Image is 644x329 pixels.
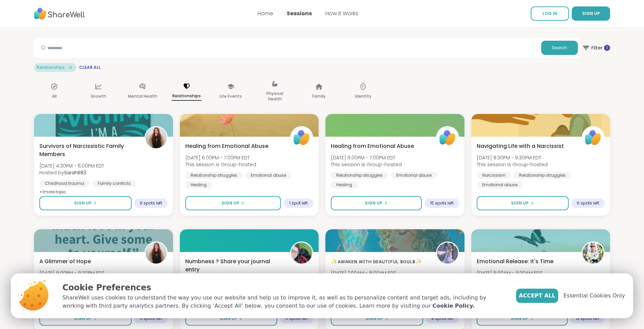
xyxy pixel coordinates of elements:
[331,181,358,188] div: Healing
[582,11,600,16] span: SIGN UP
[287,9,312,17] a: Sessions
[39,270,104,276] span: [DATE] 9:00PM - 9:30PM EDT
[62,282,505,294] p: Cookie Preferences
[519,292,555,300] span: Accept All
[430,200,454,206] span: 15 spots left
[39,142,137,158] span: Survivors of Narcissistic Family Members
[365,315,383,322] span: Sign Up
[245,172,291,179] div: Emotional abuse
[516,289,558,303] button: Accept All
[331,142,414,150] span: Healing from Emotional Abuse
[185,154,256,161] span: [DATE] 6:00PM - 7:00PM EDT
[39,196,132,210] button: Sign Up
[34,4,85,23] img: ShareWell Nav Logo
[291,243,312,264] img: Kelldog23
[39,311,132,326] button: Sign Up
[312,92,326,100] p: Family
[582,40,610,56] span: Filter
[140,316,162,321] span: 5 spots left
[260,90,290,103] p: Physical Health
[564,292,625,300] span: Essential Cookies Only
[39,180,90,187] div: Childhood trauma
[541,41,578,55] button: Search
[331,172,388,179] div: Relationship struggles
[185,311,278,326] button: Sign Up
[140,200,162,206] span: 6 spots left
[576,316,599,321] span: 12 spots left
[437,243,458,264] img: lyssa
[606,45,608,51] span: 1
[285,316,308,321] span: 5 spots left
[331,311,423,326] button: Sign Up
[437,127,458,148] img: ShareWell
[477,161,548,168] span: This session is Group-hosted
[62,294,505,310] p: ShareWell uses cookies to understand the way you use our website and help us to improve it, as we...
[146,243,167,264] img: SarahR83
[128,92,157,100] p: Mental Health
[37,65,65,70] span: Relationships
[331,196,422,210] button: Sign Up
[222,200,239,206] span: Sign Up
[552,45,567,51] span: Search
[64,169,86,176] b: SarahR83
[477,196,569,210] button: Sign Up
[146,127,167,148] img: SarahR83
[39,257,91,266] span: A Glimmer of Hope
[511,315,528,322] span: Sign Up
[331,257,422,266] span: ✨ᴀᴡᴀᴋᴇɴ ᴡɪᴛʜ ʙᴇᴀᴜᴛɪғᴜʟ sᴏᴜʟs✨
[185,257,283,274] span: Numbness ? Share your journal entry
[185,161,256,168] span: This session is Group-hosted
[289,200,308,206] span: 1 spot left
[185,181,212,188] div: Healing
[477,311,568,326] button: Sign Up
[365,200,382,206] span: Sign Up
[185,172,243,179] div: Relationship struggles
[74,200,92,206] span: Sign Up
[582,38,610,58] button: Filter 1
[92,180,136,187] div: Family conflicts
[477,172,511,179] div: Narcissism
[583,127,604,148] img: ShareWell
[172,92,202,101] p: Relationships
[583,243,604,264] img: Jessiegirl0719
[433,302,475,310] a: Cookie Policy.
[431,316,454,321] span: 8 spots left
[258,9,273,17] a: Home
[91,92,106,100] p: Growth
[291,127,312,148] img: ShareWell
[74,315,92,322] span: Sign Up
[220,315,237,322] span: Sign Up
[79,65,101,70] span: Clear All
[331,154,402,161] span: [DATE] 6:00PM - 7:00PM EDT
[477,142,564,150] span: Navigating Life with a Narcissist
[355,92,372,100] p: Identity
[325,9,358,17] a: How It Works
[331,270,396,276] span: [DATE] 7:00AM - 8:00AM EDT
[543,11,557,16] span: LOG IN
[331,161,402,168] span: This session is Group-hosted
[514,172,571,179] div: Relationship struggles
[577,200,599,206] span: 6 spots left
[477,181,523,188] div: Emotional abuse
[511,200,529,206] span: Sign Up
[391,172,437,179] div: Emotional abuse
[185,142,268,150] span: Healing from Emotional Abuse
[531,6,569,21] a: LOG IN
[572,6,610,21] button: SIGN UP
[477,257,553,266] span: Emotional Release: It's Time
[52,92,57,100] p: All
[477,270,542,276] span: [DATE] 9:00AM - 9:30AM EDT
[39,169,104,176] span: Hosted by
[477,154,548,161] span: [DATE] 8:30PM - 9:30PM EDT
[220,92,242,100] p: Life Events
[39,162,104,169] span: [DATE] 4:30PM - 6:00PM EDT
[185,196,281,210] button: Sign Up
